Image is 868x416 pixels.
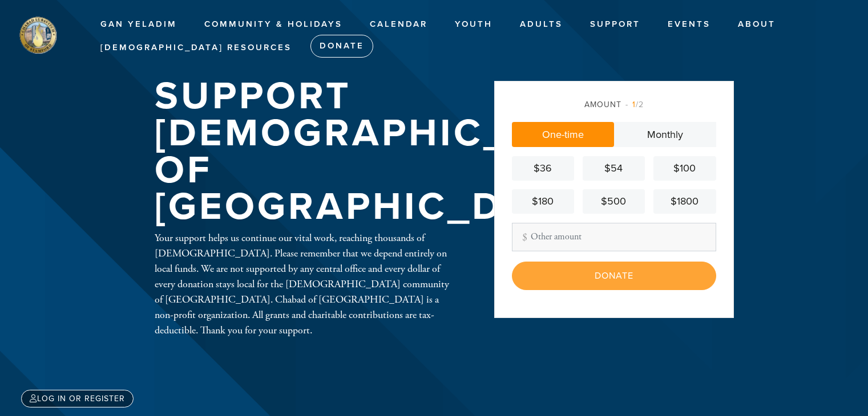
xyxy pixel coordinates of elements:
[516,161,570,176] div: $36
[512,156,574,181] a: $36
[653,189,716,214] a: $1800
[587,161,640,176] div: $54
[659,14,719,35] a: Events
[21,390,134,407] a: Log in or register
[92,14,185,35] a: Gan Yeladim
[196,14,351,35] a: Community & Holidays
[511,14,571,35] a: Adults
[17,14,58,55] img: stamford%20logo.png
[587,194,640,209] div: $500
[625,100,644,109] span: /2
[310,35,373,58] a: Donate
[658,161,711,176] div: $100
[614,122,716,147] a: Monthly
[632,100,636,109] span: 1
[155,230,457,338] div: Your support helps us continue our vital work, reaching thousands of [DEMOGRAPHIC_DATA]. Please r...
[361,14,436,35] a: Calendar
[729,14,784,35] a: About
[155,78,632,225] h1: Support [DEMOGRAPHIC_DATA] of [GEOGRAPHIC_DATA]
[512,223,716,251] input: Other amount
[583,156,645,181] a: $54
[583,189,645,214] a: $500
[658,194,711,209] div: $1800
[92,37,300,59] a: [DEMOGRAPHIC_DATA] Resources
[512,99,716,111] div: Amount
[582,14,649,35] a: Support
[446,14,501,35] a: Youth
[512,122,614,147] a: One-time
[653,156,716,181] a: $100
[512,189,574,214] a: $180
[516,194,570,209] div: $180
